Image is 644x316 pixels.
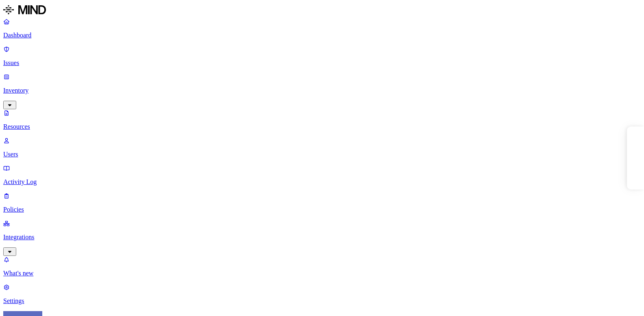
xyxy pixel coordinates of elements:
a: Activity Log [3,164,641,186]
p: Users [3,151,641,158]
p: Resources [3,123,641,130]
a: Inventory [3,73,641,108]
a: Resources [3,109,641,130]
a: Settings [3,284,641,305]
img: MIND [3,3,46,16]
iframe: Marker.io feedback button [627,127,644,190]
a: Integrations [3,220,641,255]
p: Inventory [3,87,641,94]
a: Dashboard [3,18,641,39]
p: What's new [3,270,641,277]
p: Settings [3,297,641,305]
p: Dashboard [3,32,641,39]
p: Policies [3,206,641,213]
a: Users [3,137,641,158]
a: What's new [3,256,641,277]
p: Issues [3,59,641,67]
p: Activity Log [3,178,641,186]
p: Integrations [3,234,641,241]
a: Issues [3,45,641,67]
a: MIND [3,3,641,18]
a: Policies [3,192,641,213]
